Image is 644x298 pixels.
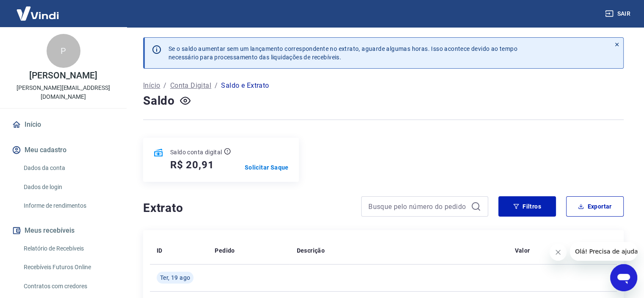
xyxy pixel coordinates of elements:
[143,81,160,91] a: Início
[160,273,190,282] span: Ter, 19 ago
[603,6,634,22] button: Sair
[157,246,163,255] p: ID
[143,200,351,217] h4: Extrato
[566,196,624,217] button: Exportar
[245,163,289,172] a: Solicitar Saque
[20,278,116,295] a: Contratos com credores
[7,84,120,101] p: [PERSON_NAME][EMAIL_ADDRESS][DOMAIN_NAME]
[221,81,269,91] p: Saldo e Extrato
[29,71,97,80] p: [PERSON_NAME]
[20,178,116,196] a: Dados de login
[10,141,116,159] button: Meu cadastro
[215,246,235,255] p: Pedido
[143,92,175,109] h4: Saldo
[47,34,80,68] div: P
[215,81,218,91] p: /
[163,81,166,91] p: /
[170,148,222,156] p: Saldo conta digital
[20,159,116,177] a: Dados da conta
[5,6,71,13] span: Olá! Precisa de ajuda?
[169,45,517,61] p: Se o saldo aumentar sem um lançamento correspondente no extrato, aguarde algumas horas. Isso acon...
[170,81,211,91] a: Conta Digital
[20,197,116,214] a: Informe de rendimentos
[368,200,467,213] input: Busque pelo número do pedido
[10,221,116,240] button: Meus recebíveis
[20,259,116,276] a: Recebíveis Futuros Online
[570,242,637,261] iframe: Mensagem da empresa
[296,246,325,255] p: Descrição
[610,264,637,291] iframe: Botão para abrir a janela de mensagens
[498,196,556,217] button: Filtros
[514,246,530,255] p: Valor
[550,244,567,261] iframe: Fechar mensagem
[10,115,116,134] a: Início
[10,0,65,26] img: Vindi
[170,158,214,172] h5: R$ 20,91
[20,240,116,257] a: Relatório de Recebíveis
